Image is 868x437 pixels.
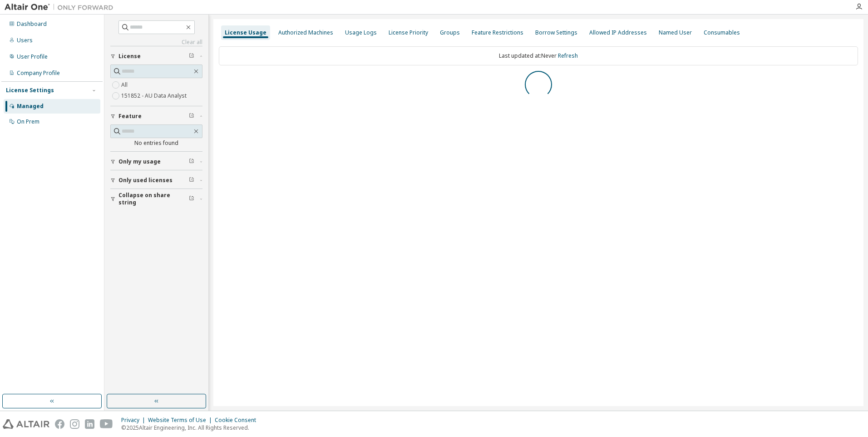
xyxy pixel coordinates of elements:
[278,29,333,36] div: Authorized Machines
[189,53,194,60] span: Clear filter
[189,195,194,203] span: Clear filter
[70,419,79,429] img: instagram.svg
[17,118,39,125] div: On Prem
[5,3,118,12] img: Altair One
[110,39,202,46] a: Clear all
[110,139,202,147] div: No entries found
[472,29,523,36] div: Feature Restrictions
[118,192,189,206] span: Collapse on share string
[110,152,202,172] button: Only my usage
[189,177,194,184] span: Clear filter
[118,53,141,60] span: License
[121,90,188,101] label: 151852 - AU Data Analyst
[118,177,173,184] span: Only used licenses
[110,170,202,190] button: Only used licenses
[121,79,129,90] label: All
[535,29,577,36] div: Borrow Settings
[55,419,64,429] img: facebook.svg
[345,29,377,36] div: Usage Logs
[85,419,94,429] img: linkedin.svg
[558,52,578,60] a: Refresh
[215,417,261,424] div: Cookie Consent
[110,189,202,209] button: Collapse on share string
[225,29,266,36] div: License Usage
[17,53,48,60] div: User Profile
[6,87,54,94] div: License Settings
[118,158,161,165] span: Only my usage
[121,424,261,432] p: © 2025 Altair Engineering, Inc. All Rights Reserved.
[219,46,858,65] div: Last updated at: Never
[17,20,47,28] div: Dashboard
[118,113,142,120] span: Feature
[17,70,60,77] div: Company Profile
[110,46,202,66] button: License
[189,158,194,165] span: Clear filter
[17,103,44,110] div: Managed
[659,29,692,36] div: Named User
[704,29,740,36] div: Consumables
[440,29,460,36] div: Groups
[17,37,33,44] div: Users
[148,417,215,424] div: Website Terms of Use
[589,29,647,36] div: Allowed IP Addresses
[3,419,49,429] img: altair_logo.svg
[189,113,194,120] span: Clear filter
[100,419,113,429] img: youtube.svg
[389,29,428,36] div: License Priority
[121,417,148,424] div: Privacy
[110,106,202,126] button: Feature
